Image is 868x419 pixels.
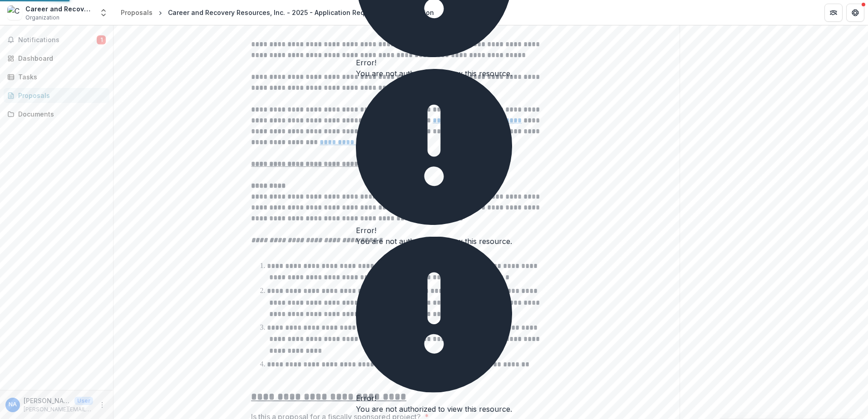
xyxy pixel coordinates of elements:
[97,35,106,44] span: 1
[18,72,102,82] div: Tasks
[18,109,102,119] div: Documents
[97,400,108,410] button: More
[7,5,22,20] img: Career and Recovery Resources, Inc.
[97,4,110,22] button: Open entity switcher
[25,4,94,14] div: Career and Recovery Resources, Inc.
[18,54,102,63] div: Dashboard
[117,6,156,19] a: Proposals
[4,88,109,103] a: Proposals
[25,14,59,22] span: Organization
[4,69,109,84] a: Tasks
[117,6,438,19] nav: breadcrumb
[846,4,864,22] button: Get Help
[24,405,93,414] p: [PERSON_NAME][EMAIL_ADDRESS][DOMAIN_NAME]
[18,36,97,44] span: Notifications
[168,8,434,17] div: Career and Recovery Resources, Inc. - 2025 - Application Request Form - Education
[74,397,93,405] p: User
[9,402,17,408] div: Nkechi Agwuenu
[4,107,109,122] a: Documents
[18,91,102,100] div: Proposals
[824,4,843,22] button: Partners
[121,8,153,17] div: Proposals
[24,396,71,405] p: [PERSON_NAME]
[4,33,109,47] button: Notifications1
[4,51,109,66] a: Dashboard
